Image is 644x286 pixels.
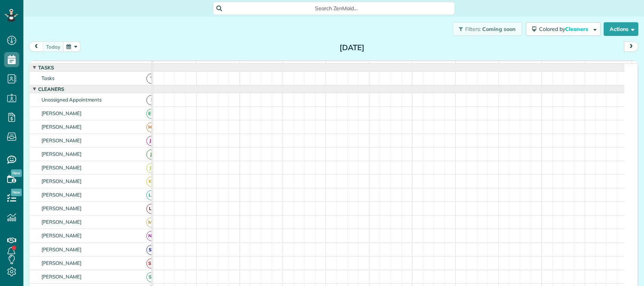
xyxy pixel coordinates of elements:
[499,63,512,69] span: 3pm
[146,190,157,200] span: LS
[197,63,211,69] span: 8am
[40,137,83,143] span: [PERSON_NAME]
[369,63,386,69] span: 12pm
[146,136,157,146] span: JB
[146,122,157,132] span: HC
[585,63,598,69] span: 5pm
[539,26,591,32] span: Colored by
[40,124,83,130] span: [PERSON_NAME]
[146,163,157,173] span: JR
[40,151,83,157] span: [PERSON_NAME]
[40,205,83,211] span: [PERSON_NAME]
[146,109,157,119] span: EM
[40,219,83,225] span: [PERSON_NAME]
[146,149,157,160] span: JJ
[11,169,22,177] span: New
[146,95,157,105] span: !
[146,245,157,255] span: SB
[305,43,399,52] h2: [DATE]
[542,63,555,69] span: 4pm
[146,177,157,187] span: KB
[604,22,638,36] button: Actions
[326,63,343,69] span: 11am
[465,26,481,32] span: Filters:
[240,63,254,69] span: 9am
[565,26,589,32] span: Cleaners
[146,258,157,269] span: SM
[40,110,83,116] span: [PERSON_NAME]
[412,63,426,69] span: 1pm
[283,63,300,69] span: 10am
[37,65,55,71] span: Tasks
[40,274,83,280] span: [PERSON_NAME]
[146,74,157,84] span: T
[40,97,103,103] span: Unassigned Appointments
[11,189,22,196] span: New
[153,63,167,69] span: 7am
[40,165,83,171] span: [PERSON_NAME]
[624,42,638,52] button: next
[526,22,601,36] button: Colored byCleaners
[482,26,516,32] span: Coming soon
[146,217,157,228] span: MB
[40,246,83,252] span: [PERSON_NAME]
[40,178,83,184] span: [PERSON_NAME]
[146,231,157,241] span: NN
[40,75,56,81] span: Tasks
[37,86,66,92] span: Cleaners
[146,272,157,282] span: SP
[29,42,43,52] button: prev
[146,204,157,214] span: LF
[40,192,83,198] span: [PERSON_NAME]
[40,232,83,238] span: [PERSON_NAME]
[456,63,469,69] span: 2pm
[40,260,83,266] span: [PERSON_NAME]
[43,42,64,52] button: today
